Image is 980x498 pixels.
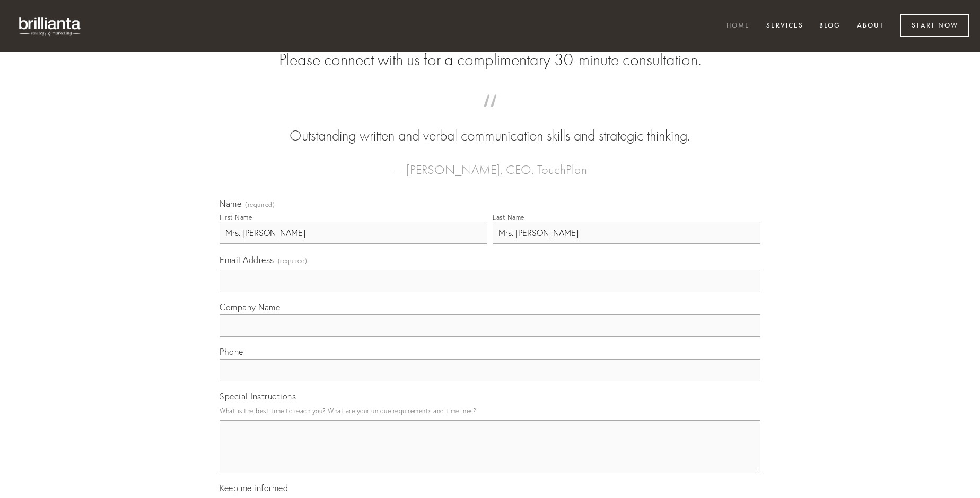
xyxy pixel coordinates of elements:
[278,254,308,268] span: (required)
[237,146,743,180] figcaption: — [PERSON_NAME], CEO, TouchPlan
[237,105,743,126] span: “
[220,198,241,209] span: Name
[245,202,275,208] span: (required)
[220,255,274,265] span: Email Address
[220,404,760,418] p: What is the best time to reach you? What are your unique requirements and timelines?
[220,483,288,493] span: Keep me informed
[220,302,280,312] span: Company Name
[850,18,891,35] a: About
[220,50,760,70] h2: Please connect with us for a complimentary 30-minute consultation.
[237,105,743,146] blockquote: Outstanding written and verbal communication skills and strategic thinking.
[759,18,810,35] a: Services
[220,346,243,357] span: Phone
[220,213,252,221] div: First Name
[493,213,524,221] div: Last Name
[220,391,296,401] span: Special Instructions
[900,14,969,37] a: Start Now
[720,18,757,35] a: Home
[812,18,847,35] a: Blog
[11,11,90,41] img: brillianta - research, strategy, marketing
